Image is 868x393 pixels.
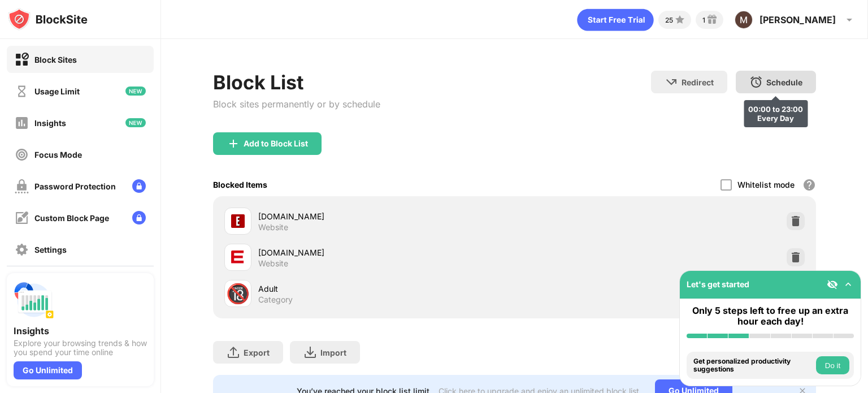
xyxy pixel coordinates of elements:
[231,214,245,228] img: favicons
[34,182,116,191] div: Password Protection
[125,87,146,96] img: new-icon.svg
[258,258,288,269] div: Website
[213,180,267,189] div: Blocked Items
[748,114,803,123] div: Every Day
[673,13,687,27] img: points-small.svg
[737,180,795,189] div: Whitelist mode
[766,77,802,87] div: Schedule
[132,179,146,193] img: lock-menu.svg
[34,118,66,128] div: Insights
[665,16,673,24] div: 25
[15,148,29,162] img: focus-off.svg
[682,77,714,87] div: Redirect
[577,8,654,31] div: animation
[15,243,29,257] img: settings-off.svg
[15,116,29,130] img: insights-off.svg
[14,361,82,379] div: Go Unlimited
[748,105,803,114] div: 00:00 to 23:00
[258,295,293,305] div: Category
[320,348,346,357] div: Import
[258,283,514,295] div: Adult
[693,357,813,374] div: Get personalized productivity suggestions
[15,179,29,193] img: password-protection-off.svg
[258,210,514,222] div: [DOMAIN_NAME]
[687,279,749,289] div: Let's get started
[702,16,705,24] div: 1
[705,13,719,27] img: reward-small.svg
[34,55,77,64] div: Block Sites
[735,11,753,29] img: ACg8ocLH0uOh7Gl64wbFIFoDAUV-CURuxoF9iArM9OJcuTYW2tpRAA=s96-c
[258,222,288,232] div: Website
[213,71,380,94] div: Block List
[231,251,245,264] img: favicons
[226,282,250,305] div: 🔞
[843,279,854,290] img: omni-setup-toggle.svg
[125,118,146,127] img: new-icon.svg
[816,356,849,374] button: Do it
[34,213,109,223] div: Custom Block Page
[687,305,854,327] div: Only 5 steps left to free up an extra hour each day!
[15,211,29,225] img: customize-block-page-off.svg
[14,339,147,357] div: Explore your browsing trends & how you spend your time online
[244,348,270,357] div: Export
[258,247,514,258] div: [DOMAIN_NAME]
[213,98,380,110] div: Block sites permanently or by schedule
[14,280,54,321] img: push-insights.svg
[827,279,838,290] img: eye-not-visible.svg
[759,14,836,25] div: [PERSON_NAME]
[15,84,29,98] img: time-usage-off.svg
[132,211,146,224] img: lock-menu.svg
[34,150,82,159] div: Focus Mode
[14,325,147,336] div: Insights
[15,53,29,67] img: block-on.svg
[244,139,308,148] div: Add to Block List
[34,87,80,96] div: Usage Limit
[34,245,67,254] div: Settings
[8,8,88,31] img: logo-blocksite.svg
